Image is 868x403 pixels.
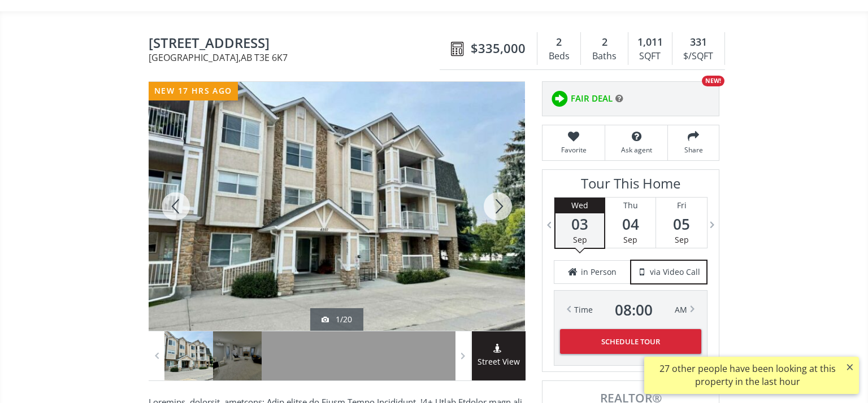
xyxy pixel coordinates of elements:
span: 1,011 [637,35,663,50]
span: 04 [605,216,656,232]
div: Thu [605,198,656,213]
span: 4507 45 Street SW #210 [149,36,445,53]
div: Time AM [574,302,687,318]
h3: Tour This Home [554,176,708,197]
div: 331 [678,35,719,50]
div: Wed [555,198,604,213]
span: Street View [472,356,526,369]
span: 08 : 00 [615,302,653,318]
button: × [841,357,859,377]
span: 05 [656,216,707,232]
div: Beds [543,48,575,65]
div: SQFT [634,48,666,65]
span: Share [674,145,713,155]
div: new 17 hrs ago [149,82,238,100]
span: [GEOGRAPHIC_DATA] , AB T3E 6K7 [149,53,445,62]
img: rating icon [548,87,571,110]
div: 2 [587,35,622,50]
span: Favorite [548,145,599,155]
div: 27 other people have been looking at this property in the last hour [650,362,845,388]
div: 4507 45 Street SW #210 Calgary, AB T3E 6K7 - Photo 1 of 20 [149,82,525,331]
div: 2 [543,35,575,50]
div: 1/20 [322,314,352,325]
span: 03 [555,216,604,232]
button: Schedule Tour [560,329,701,354]
div: $/SQFT [678,48,719,65]
div: NEW! [702,76,724,86]
span: FAIR DEAL [571,93,613,104]
span: Sep [675,234,689,245]
span: Sep [573,234,587,245]
div: Fri [656,198,707,213]
span: $335,000 [471,40,526,57]
span: in Person [581,266,617,278]
span: via Video Call [650,266,700,278]
span: Ask agent [611,145,662,155]
span: Sep [623,234,637,245]
div: Baths [587,48,622,65]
